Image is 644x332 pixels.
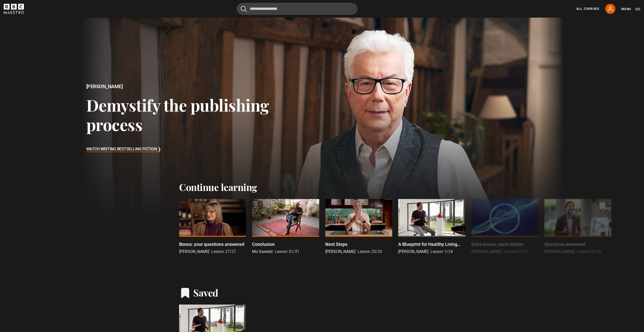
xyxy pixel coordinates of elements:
[325,241,347,248] p: Next Steps
[252,249,273,254] span: Mo Gawdat
[357,249,382,254] span: Lesson 20/20
[398,241,465,248] p: A Blueprint for Healthy Living Introduction
[193,287,218,298] h2: Saved
[179,199,246,255] a: Bonus: your questions answered​ [PERSON_NAME] Lesson 27/27
[179,241,244,248] p: Bonus: your questions answered​
[430,249,453,254] span: Lesson 1/24
[471,249,502,254] span: [PERSON_NAME]
[252,241,275,248] p: Conclusion
[621,7,640,12] button: Toggle navigation
[252,199,319,255] a: Conclusion Mo Gawdat Lesson 31/31
[179,181,465,193] h2: Continue learning
[86,95,274,134] h3: Demystify the publishing process
[504,249,528,254] span: Lesson 21/21
[179,249,209,254] span: [PERSON_NAME]
[241,6,247,12] button: Submit the search query
[275,249,299,254] span: Lesson 31/31
[86,146,161,153] h3: Watch Writing Bestselling Fiction ❯
[80,18,563,219] a: [PERSON_NAME] Demystify the publishing process Watch Writing Bestselling Fiction ❯
[544,241,585,248] p: Questions answered
[325,199,392,255] a: Next Steps [PERSON_NAME] Lesson 20/20
[237,3,357,15] input: Search
[398,249,428,254] span: [PERSON_NAME]
[544,199,611,255] a: Questions answered [PERSON_NAME] Lesson 20/20
[471,199,538,255] a: Extra lesson: panic button [PERSON_NAME] Lesson 21/21
[576,7,599,11] a: All Courses
[577,249,601,254] span: Lesson 20/20
[211,249,236,254] span: Lesson 27/27
[471,241,524,248] p: Extra lesson: panic button
[544,249,575,254] span: [PERSON_NAME]
[325,249,355,254] span: [PERSON_NAME]
[398,199,465,255] a: A Blueprint for Healthy Living Introduction [PERSON_NAME] Lesson 1/24
[4,4,24,14] svg: BBC Maestro
[86,84,274,89] h2: [PERSON_NAME]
